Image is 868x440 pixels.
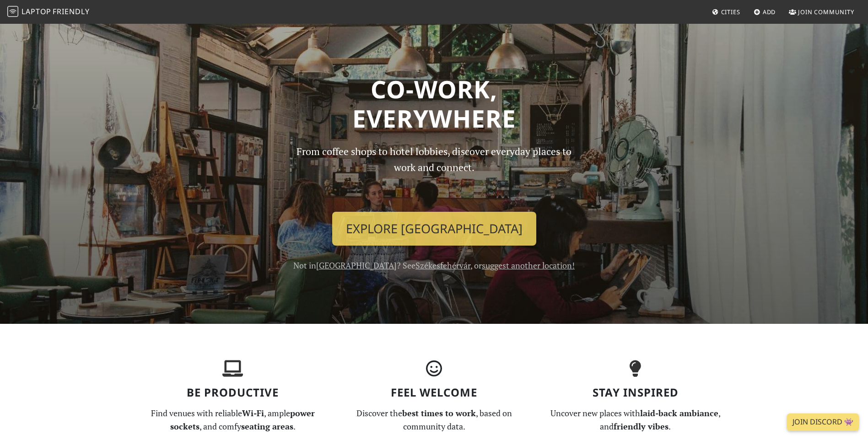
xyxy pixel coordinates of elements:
strong: power sockets [170,408,315,432]
a: Cities [708,4,744,20]
strong: seating areas [241,421,293,432]
img: LaptopFriendly [7,6,18,17]
p: From coffee shops to hotel lobbies, discover everyday places to work and connect. [289,144,580,204]
h1: Co-work, Everywhere [138,75,731,133]
a: [GEOGRAPHIC_DATA] [316,260,397,271]
span: Friendly [53,6,89,16]
h3: Stay Inspired [540,386,731,399]
strong: best times to work [402,408,476,419]
span: Not in ? See , or [293,260,575,271]
span: Laptop [22,6,51,16]
a: LaptopFriendly LaptopFriendly [7,4,90,20]
a: Székesfehérvár [415,260,470,271]
p: Discover the , based on community data. [339,407,529,433]
a: Explore [GEOGRAPHIC_DATA] [332,212,536,246]
h3: Be Productive [138,386,328,399]
a: suggest another location! [482,260,575,271]
span: Join Community [798,8,854,16]
strong: friendly vibes [614,421,669,432]
a: Join Discord 👾 [787,413,859,431]
a: Add [750,4,780,20]
span: Add [763,8,776,16]
strong: laid-back ambiance [640,408,718,419]
strong: Wi-Fi [242,408,264,419]
p: Find venues with reliable , ample , and comfy . [138,407,328,433]
p: Uncover new places with , and . [540,407,731,433]
span: Cities [721,8,740,16]
h3: Feel Welcome [339,386,529,399]
a: Join Community [785,4,858,20]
